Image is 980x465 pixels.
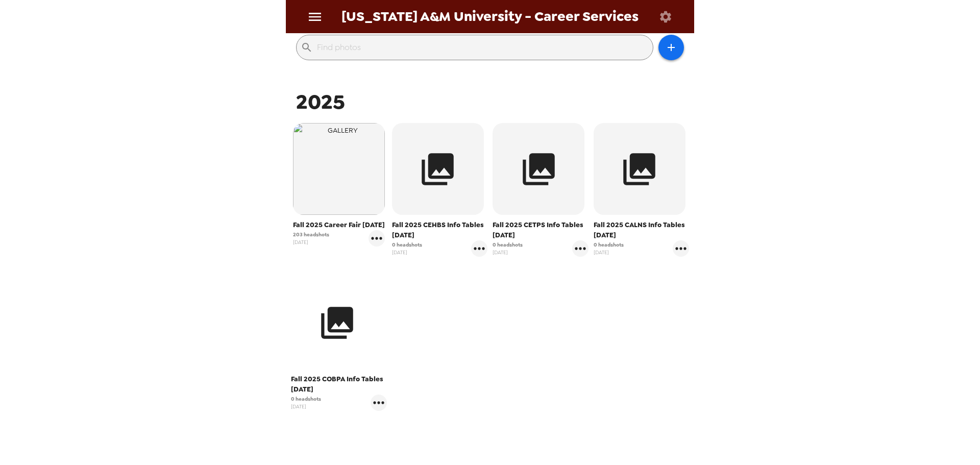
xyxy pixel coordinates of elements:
span: [DATE] [392,249,422,256]
span: Fall 2025 Career Fair [DATE] [293,220,385,230]
span: [DATE] [493,249,523,256]
span: Fall 2025 COBPA Info Tables [DATE] [291,374,387,395]
span: [DATE] [293,238,329,246]
span: [US_STATE] A&M University - Career Services [341,10,639,23]
span: 203 headshots [293,231,329,238]
span: 0 headshots [392,241,422,249]
img: gallery [293,123,385,215]
span: [DATE] [594,249,624,256]
input: Find photos [317,39,649,56]
span: 0 headshots [493,241,523,249]
button: gallery menu [471,240,487,257]
button: gallery menu [369,230,385,247]
button: gallery menu [572,240,589,257]
span: 2025 [296,88,345,115]
span: Fall 2025 CETPS Info Tables [DATE] [493,220,589,240]
span: [DATE] [291,403,321,410]
span: 0 headshots [291,395,321,403]
span: 0 headshots [594,241,624,249]
span: Fall 2025 CEHBS Info Tables [DATE] [392,220,488,240]
span: Fall 2025 CALNS Info Tables [DATE] [594,220,690,240]
button: gallery menu [673,240,689,257]
button: gallery menu [371,395,387,411]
